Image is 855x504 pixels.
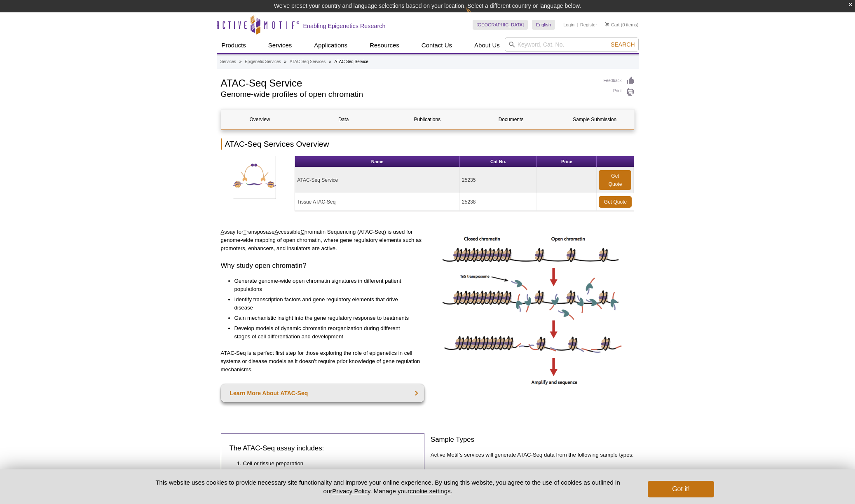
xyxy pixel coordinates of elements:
[295,167,460,193] td: ATAC-Seq Service
[460,193,537,211] td: 25238
[604,87,635,96] a: Print
[329,59,331,64] li: »
[460,167,537,193] td: 25235
[233,156,276,199] img: ATAC-SeqServices
[309,38,352,53] a: Applications
[440,228,625,388] img: ATAC-Seq image
[505,38,639,52] input: Keyword, Cat. No.
[243,459,408,468] li: Cell or tissue preparation
[217,38,251,53] a: Products
[431,435,635,445] h3: Sample Types
[605,22,609,26] img: Your Cart
[460,156,537,167] th: Cat No.
[608,41,637,48] button: Search
[234,324,417,341] li: Develop models of dynamic chromatin reorganization during different stages of cell differentiatio...
[537,156,597,167] th: Price
[303,22,386,30] h2: Enabling Epigenetics Research
[604,76,635,85] a: Feedback
[221,229,225,235] u: A
[532,20,555,30] a: English
[234,277,417,293] li: Generate genome-wide open chromatin signatures in different patient populations
[556,110,633,129] a: Sample Submission
[444,467,626,476] li: Human and animal tissues (including xenografts and human biopsies)
[221,91,595,98] h2: Genome-wide profiles of open chromatin
[335,59,368,64] li: ATAC-Seq Service
[472,110,550,129] a: Documents
[295,156,460,167] th: Name
[221,384,425,402] a: Learn More About ATAC-Seq
[221,261,425,271] h3: Why study open chromatin?
[605,22,620,28] a: Cart
[221,228,425,253] p: ssay for ransposase ccessible hromatin Sequencing (ATAC-Seq) is used for genome-wide mapping of o...
[220,58,236,66] a: Services
[274,229,278,235] u: A
[417,38,457,53] a: Contact Us
[234,314,417,322] li: Gain mechanistic insight into the gene regulatory response to treatments
[599,196,632,208] a: Get Quote
[284,59,287,64] li: »
[305,110,382,129] a: Data
[389,110,466,129] a: Publications
[563,22,574,28] a: Login
[221,349,425,374] p: ATAC-Seq is a perfect first step for those exploring the role of epigenetics in cell systems or d...
[243,229,246,235] u: T
[648,481,714,497] button: Got it!
[263,38,297,53] a: Services
[599,170,631,190] a: Get Quote
[469,38,505,53] a: About Us
[230,443,416,453] h3: The ATAC-Seq assay includes:
[290,58,326,66] a: ATAC-Seq Services
[577,20,578,30] li: |
[473,20,528,30] a: [GEOGRAPHIC_DATA]
[466,6,487,26] img: Change Here
[611,41,635,48] span: Search
[141,478,635,495] p: This website uses cookies to provide necessary site functionality and improve your online experie...
[221,110,299,129] a: Overview
[580,22,597,28] a: Register
[221,138,635,150] h2: ATAC-Seq Services Overview
[365,38,404,53] a: Resources
[221,76,595,89] h1: ATAC-Seq Service
[234,295,417,312] li: Identify transcription factors and gene regulatory elements that drive disease
[295,193,460,211] td: Tissue ATAC-Seq
[410,488,450,495] button: cookie settings
[300,229,305,235] u: C
[605,20,639,30] li: (0 items)
[332,488,370,495] a: Privacy Policy
[239,59,242,64] li: »
[245,58,281,66] a: Epigenetic Services
[431,451,635,459] p: Active Motif’s services will generate ATAC-Seq data from the following sample types:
